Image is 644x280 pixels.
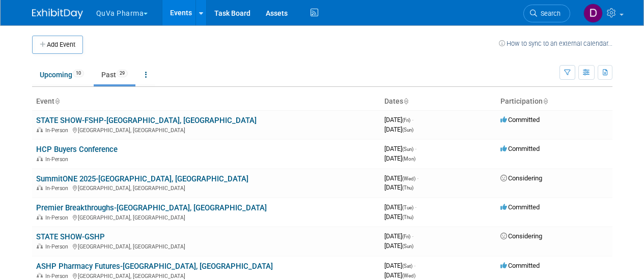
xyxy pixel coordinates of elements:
[500,262,540,269] span: Committed
[384,213,413,221] span: [DATE]
[537,10,561,17] span: Search
[402,214,413,220] span: (Thu)
[384,271,415,279] span: [DATE]
[415,203,416,211] span: -
[36,213,376,221] div: [GEOGRAPHIC_DATA], [GEOGRAPHIC_DATA]
[45,273,71,279] span: In-Person
[543,97,548,105] a: Sort by Participation Type
[583,4,603,23] img: Danielle Mitchell
[402,273,415,278] span: (Wed)
[384,145,416,152] span: [DATE]
[384,116,413,123] span: [DATE]
[384,183,413,191] span: [DATE]
[54,97,60,105] a: Sort by Event Name
[496,93,612,110] th: Participation
[500,232,542,240] span: Considering
[384,232,413,240] span: [DATE]
[380,93,496,110] th: Dates
[412,116,413,123] span: -
[37,127,43,132] img: In-Person Event
[523,5,570,22] a: Search
[32,65,92,84] a: Upcoming10
[36,126,376,134] div: [GEOGRAPHIC_DATA], [GEOGRAPHIC_DATA]
[37,185,43,190] img: In-Person Event
[499,40,612,47] a: How to sync to an external calendar...
[402,127,413,133] span: (Sun)
[402,185,413,191] span: (Thu)
[402,243,413,249] span: (Sun)
[94,65,135,84] a: Past29
[36,242,376,250] div: [GEOGRAPHIC_DATA], [GEOGRAPHIC_DATA]
[45,243,71,250] span: In-Person
[45,214,71,221] span: In-Person
[36,145,118,154] a: HCP Buyers Conference
[45,156,71,163] span: In-Person
[32,93,380,110] th: Event
[384,262,415,269] span: [DATE]
[45,127,71,134] span: In-Person
[500,145,540,152] span: Committed
[384,174,418,182] span: [DATE]
[384,242,413,250] span: [DATE]
[384,154,415,162] span: [DATE]
[412,232,413,240] span: -
[36,232,105,241] a: STATE SHOW-GSHP
[37,214,43,220] img: In-Person Event
[415,145,416,152] span: -
[402,234,410,239] span: (Fri)
[500,174,542,182] span: Considering
[500,116,540,123] span: Committed
[414,262,415,269] span: -
[36,183,376,192] div: [GEOGRAPHIC_DATA], [GEOGRAPHIC_DATA]
[37,273,43,278] img: In-Person Event
[402,117,410,123] span: (Fri)
[32,36,83,54] button: Add Event
[36,174,248,183] a: SummitONE 2025-[GEOGRAPHIC_DATA], [GEOGRAPHIC_DATA]
[500,203,540,211] span: Committed
[402,156,415,162] span: (Mon)
[402,176,415,181] span: (Wed)
[402,146,413,152] span: (Sun)
[384,203,416,211] span: [DATE]
[384,126,413,133] span: [DATE]
[45,185,71,192] span: In-Person
[32,9,83,19] img: ExhibitDay
[73,70,84,77] span: 10
[417,174,418,182] span: -
[37,156,43,161] img: In-Person Event
[36,203,267,212] a: Premier Breakthroughs-[GEOGRAPHIC_DATA], [GEOGRAPHIC_DATA]
[37,243,43,248] img: In-Person Event
[403,97,408,105] a: Sort by Start Date
[402,263,412,269] span: (Sat)
[36,116,257,125] a: STATE SHOW-FSHP-[GEOGRAPHIC_DATA], [GEOGRAPHIC_DATA]
[117,70,128,77] span: 29
[36,271,376,279] div: [GEOGRAPHIC_DATA], [GEOGRAPHIC_DATA]
[402,205,413,210] span: (Tue)
[36,262,273,271] a: ASHP Pharmacy Futures-[GEOGRAPHIC_DATA], [GEOGRAPHIC_DATA]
